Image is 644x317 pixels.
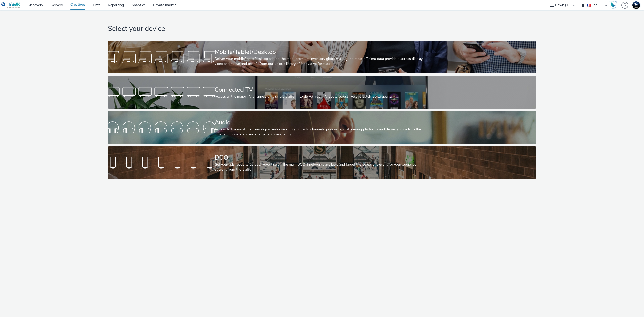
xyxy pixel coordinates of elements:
[632,1,640,9] img: Support Hawk
[609,1,617,9] img: Hawk Academy
[215,162,428,172] div: Get your ads ready to go out! Advertise on the main DOOH networks available and target the screen...
[215,153,428,162] div: DOOH
[215,48,428,56] div: Mobile/Tablet/Desktop
[609,1,619,9] a: Hawk Academy
[215,127,428,137] div: Access to the most premium digital audio inventory on radio channels, podcast and streaming platf...
[108,24,536,34] h1: Select your device
[215,118,428,127] div: Audio
[108,76,536,109] a: Connected TVAccess all the major TV channels on a single platform to deliver your TV spots across...
[108,146,536,179] a: DOOHGet your ads ready to go out! Advertise on the main DOOH networks available and target the sc...
[108,41,536,73] a: Mobile/Tablet/DesktopDeliver your mobile/tablet/desktop ads on the most premium inventory globall...
[1,2,21,8] img: undefined Logo
[215,85,428,94] div: Connected TV
[108,111,536,144] a: AudioAccess to the most premium digital audio inventory on radio channels, podcast and streaming ...
[215,56,428,67] div: Deliver your mobile/tablet/desktop ads on the most premium inventory globally using the most effi...
[215,94,428,99] div: Access all the major TV channels on a single platform to deliver your TV spots across live and ca...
